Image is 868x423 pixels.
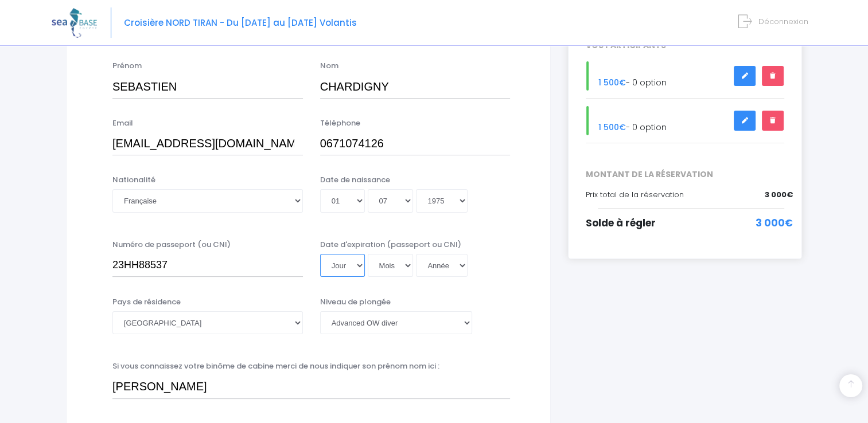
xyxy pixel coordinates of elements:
[586,189,684,200] span: Prix total de la réservation
[598,122,626,133] span: 1 500€
[320,174,390,186] label: Date de naissance
[112,117,133,129] label: Email
[112,174,155,186] label: Nationalité
[320,117,360,129] label: Téléphone
[577,106,793,135] div: - 0 option
[320,239,461,250] label: Date d'expiration (passeport ou CNI)
[577,61,793,91] div: - 0 option
[112,239,231,250] label: Numéro de passeport (ou CNI)
[112,60,142,72] label: Prénom
[112,361,439,372] label: Si vous connaissez votre binôme de cabine merci de nous indiquer son prénom nom ici :
[320,60,338,72] label: Nom
[598,77,626,88] span: 1 500€
[586,216,656,230] span: Solde à régler
[577,169,793,181] span: MONTANT DE LA RÉSERVATION
[320,296,391,308] label: Niveau de plongée
[765,189,793,201] span: 3 000€
[756,216,793,231] span: 3 000€
[758,16,808,27] span: Déconnexion
[124,17,357,29] span: Croisière NORD TIRAN - Du [DATE] au [DATE] Volantis
[112,296,181,308] label: Pays de résidence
